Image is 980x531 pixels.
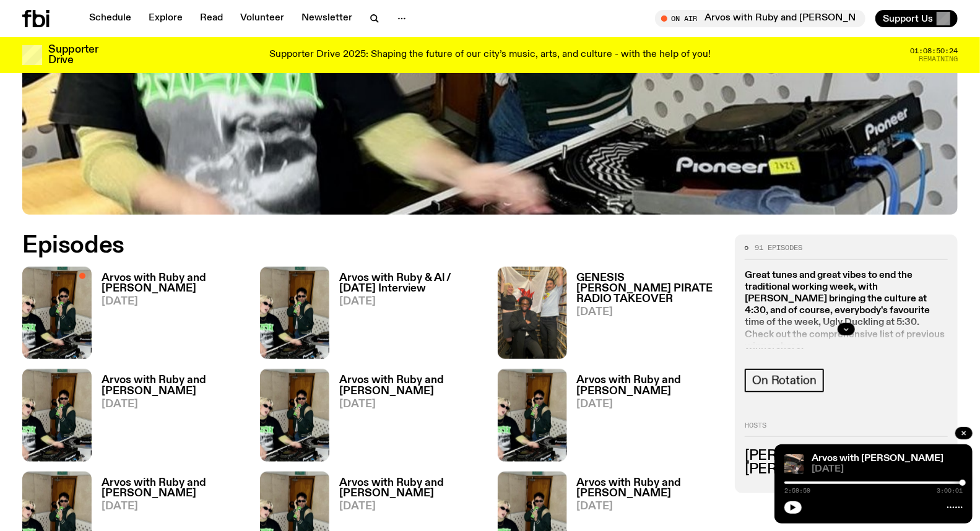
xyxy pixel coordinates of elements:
span: On Rotation [752,374,817,387]
a: Arvos with [PERSON_NAME] [812,454,943,464]
img: Ruby wears a Collarbones t shirt and pretends to play the DJ decks, Al sings into a pringles can.... [22,267,92,359]
span: [DATE] [339,501,483,512]
h3: Arvos with Ruby and [PERSON_NAME] [339,478,483,499]
a: Arvos with Ruby and [PERSON_NAME][DATE] [329,375,483,461]
strong: Great tunes and great vibes to end the traditional working week, with [PERSON_NAME] bringing the ... [745,270,945,352]
a: Schedule [82,10,139,27]
span: [DATE] [577,399,721,410]
h3: Arvos with Ruby and [PERSON_NAME] [102,478,245,499]
span: [DATE] [577,307,721,317]
p: Supporter Drive 2025: Shaping the future of our city’s music, arts, and culture - with the help o... [269,50,711,61]
a: Arvos with Ruby and [PERSON_NAME][DATE] [92,273,245,359]
h3: GENESIS [PERSON_NAME] PIRATE RADIO TAKEOVER [577,273,721,304]
button: Support Us [875,10,958,27]
span: [DATE] [812,465,963,474]
span: 2:59:59 [784,488,810,494]
a: GENESIS [PERSON_NAME] PIRATE RADIO TAKEOVER[DATE] [567,273,721,359]
h3: [PERSON_NAME] [745,463,948,477]
button: On AirArvos with Ruby and [PERSON_NAME] [655,10,865,27]
a: Newsletter [294,10,360,27]
h3: Supporter Drive [48,45,98,66]
img: Ruby wears a Collarbones t shirt and pretends to play the DJ decks, Al sings into a pringles can.... [260,369,329,461]
span: Remaining [919,56,958,63]
span: [DATE] [102,399,245,410]
h3: Arvos with Ruby and [PERSON_NAME] [577,375,721,396]
h2: Episodes [22,235,641,257]
a: Arvos with Ruby and [PERSON_NAME][DATE] [567,375,721,461]
h3: Arvos with Ruby and [PERSON_NAME] [339,375,483,396]
span: [DATE] [339,296,483,307]
span: [DATE] [577,501,721,512]
span: 3:00:01 [937,488,963,494]
h3: Arvos with Ruby and [PERSON_NAME] [102,273,245,294]
span: Support Us [883,13,933,24]
a: Read [193,10,230,27]
span: 01:08:50:24 [910,48,958,54]
h3: [PERSON_NAME] [745,449,948,463]
a: Explore [141,10,190,27]
h2: Hosts [745,422,948,437]
a: Arvos with Ruby and [PERSON_NAME][DATE] [92,375,245,461]
span: [DATE] [102,501,245,512]
a: Arvos with Ruby & Al / [DATE] Interview[DATE] [329,273,483,359]
span: 91 episodes [755,244,802,251]
h3: Arvos with Ruby and [PERSON_NAME] [577,478,721,499]
a: Volunteer [233,10,292,27]
span: [DATE] [102,296,245,307]
h3: Arvos with Ruby & Al / [DATE] Interview [339,273,483,294]
span: [DATE] [339,399,483,410]
h3: Arvos with Ruby and [PERSON_NAME] [102,375,245,396]
img: Ruby wears a Collarbones t shirt and pretends to play the DJ decks, Al sings into a pringles can.... [498,369,567,461]
img: Ruby wears a Collarbones t shirt and pretends to play the DJ decks, Al sings into a pringles can.... [22,369,92,461]
img: Ruby wears a Collarbones t shirt and pretends to play the DJ decks, Al sings into a pringles can.... [260,267,329,359]
a: On Rotation [745,369,824,392]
